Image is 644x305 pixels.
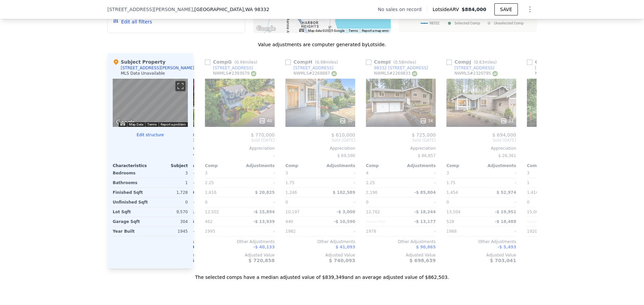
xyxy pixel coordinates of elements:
[113,59,165,65] div: Subject Property
[255,24,277,33] a: Open this area in Google Maps (opens a new window)
[253,245,275,249] span: -$ 40,133
[366,65,428,71] a: 98332 [STREET_ADDRESS]
[418,153,436,158] span: $ 86,857
[527,146,597,151] div: Appreciation
[527,59,582,65] div: Comp K
[527,252,597,258] div: Adjusted Value
[193,6,269,13] span: , [GEOGRAPHIC_DATA]
[454,71,498,76] div: NWMLS # 2320795
[412,132,436,138] span: $ 725,000
[446,219,454,224] span: 528
[446,210,461,214] span: 13,504
[285,138,355,143] span: Sold [DATE]
[333,190,355,195] span: $ 102,589
[495,219,516,224] span: -$ 18,488
[152,207,188,217] div: 9,570
[402,178,436,187] div: -
[410,258,436,263] span: $ 698,639
[285,200,288,205] span: 0
[205,210,219,214] span: 12,502
[527,190,538,195] span: 1,416
[113,163,150,168] div: Characteristics
[527,178,560,187] div: 1
[366,171,369,175] span: 4
[317,60,326,65] span: 0.98
[471,60,499,65] span: ( miles)
[113,207,149,217] div: Lot Sqft
[414,210,436,214] span: -$ 18,244
[433,6,462,13] span: Lotside ARV
[205,151,275,160] div: -
[366,190,377,195] span: 2,196
[253,210,275,214] span: -$ 15,894
[120,123,125,126] button: Keyboard shortcuts
[255,190,275,195] span: $ 20,825
[107,41,537,48] div: Value adjustments are computer generated by Lotside .
[348,29,358,32] a: Terms
[483,198,516,207] div: -
[446,227,480,236] div: 1988
[366,146,436,151] div: Appreciation
[402,168,436,178] div: -
[420,118,433,124] div: 34
[213,65,253,71] div: [STREET_ADDRESS]
[527,138,597,143] span: Sold [DATE]
[527,65,575,71] a: [STREET_ADDRESS]
[446,200,449,205] span: 0
[366,200,369,205] span: 0
[152,168,188,178] div: 3
[205,200,208,205] span: 0
[241,178,275,187] div: -
[492,71,498,76] img: NWMLS Logo
[322,178,355,187] div: -
[241,168,275,178] div: -
[205,59,260,65] div: Comp G
[113,132,188,138] button: Edit structure
[113,18,152,25] button: Edit all filters
[329,258,355,263] span: $ 740,093
[366,163,401,168] div: Comp
[366,252,436,258] div: Adjusted Value
[527,163,562,168] div: Comp
[205,65,253,71] a: [STREET_ADDRESS]
[446,178,480,187] div: 1.75
[454,21,480,25] text: Selected Comp
[494,21,524,25] text: Unselected Comp
[414,190,436,195] span: -$ 85,804
[446,65,494,71] a: [STREET_ADDRESS]
[429,21,439,25] text: 98332
[285,59,340,65] div: Comp H
[285,219,293,224] span: 440
[366,138,436,143] span: Sold [DATE]
[147,123,157,126] a: Terms
[152,178,188,187] div: 1
[492,132,516,138] span: $ 694,000
[205,138,275,143] span: Sold [DATE]
[446,163,481,168] div: Comp
[527,239,597,244] div: Other Adjustments
[535,65,575,71] div: [STREET_ADDRESS]
[285,210,300,214] span: 10,197
[113,198,149,207] div: Unfinished Sqft
[483,227,516,236] div: -
[483,168,516,178] div: -
[527,217,560,226] div: Unspecified
[285,146,355,151] div: Appreciation
[374,65,428,71] div: 98332 [STREET_ADDRESS]
[161,123,186,126] a: Report a problem
[205,219,213,224] span: 462
[232,60,260,65] span: ( miles)
[454,65,494,71] div: [STREET_ADDRESS]
[285,163,320,168] div: Comp
[374,71,417,76] div: NWMLS # 2269833
[535,71,578,76] div: NWMLS # 2241987
[331,132,355,138] span: $ 610,000
[121,65,194,71] div: [STREET_ADDRESS][PERSON_NAME]
[401,163,436,168] div: Adjustments
[366,227,399,236] div: 1978
[490,258,516,263] span: $ 703,041
[527,210,541,214] span: 15,000
[205,171,208,175] span: 3
[175,81,185,91] button: Toggle fullscreen view
[241,227,275,236] div: -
